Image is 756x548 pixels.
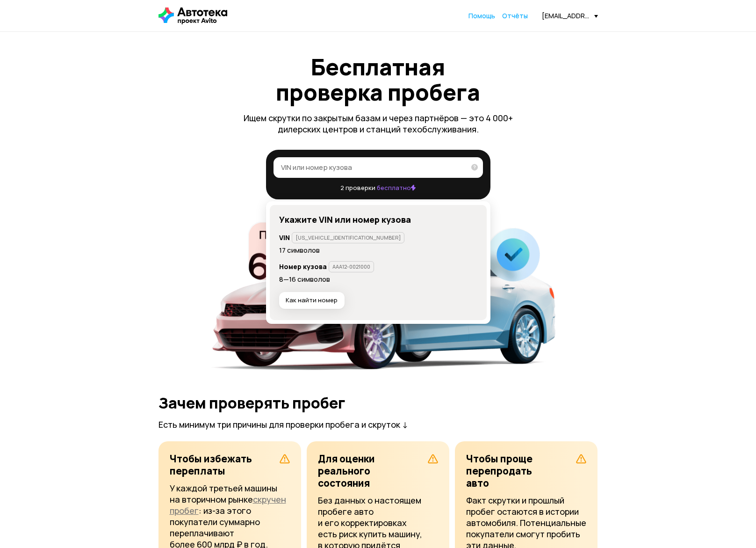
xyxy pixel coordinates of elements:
h6: Номер кузова [279,263,327,271]
h1: Бесплатная проверка пробега [266,54,490,105]
input: VIN или номер кузова [281,162,465,172]
h2: Зачем проверять пробег [158,395,345,411]
a: скручен пробег [170,494,286,516]
div: [EMAIL_ADDRESS][DOMAIN_NAME] [542,11,598,20]
a: Помощь [468,11,495,21]
a: Отчёты [502,11,528,21]
span: Помощь [468,11,495,20]
div: Чтобы избежать переплаты [170,453,276,477]
h6: VIN [279,234,290,242]
p: Есть минимум три причины для проверки пробега и скруток ↓ [158,419,408,430]
h4: Укажите VIN или номер кузова [279,214,477,225]
button: Как найти номер [279,292,345,309]
p: [US_VEHICLE_IDENTIFICATION_NUMBER] [295,234,401,241]
p: AAA12-0021000 [332,263,370,270]
p: 8—16 символов [279,274,477,285]
span: Как найти номер [286,296,338,304]
span: бесплатно [377,183,416,192]
span: Чтобы проще перепродать авто [466,452,533,490]
span: Отчёты [502,11,528,20]
p: Ищем скрутки по закрытым базам и через партнёров — это 4 000+ дилерских центров и станций техобсл... [238,112,518,135]
span: Для оценки реального состояния [318,452,375,490]
img: fd3c95c4de0470f68a7c.png [175,222,582,370]
p: 2 проверки [274,183,483,192]
p: 17 символов [279,245,477,256]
